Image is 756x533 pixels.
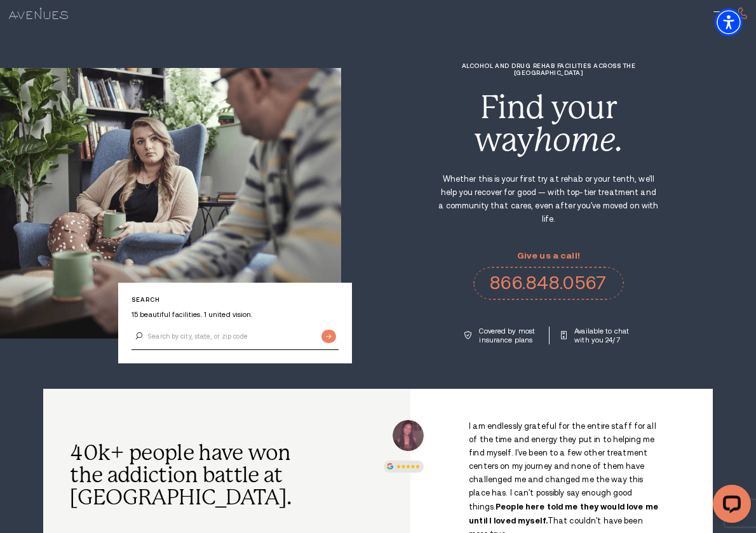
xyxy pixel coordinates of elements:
p: Search [132,296,339,303]
input: Search by city, state, or zip code [132,323,339,350]
input: Submit button [321,330,336,343]
h2: 40k+ people have won the addiction battle at [GEOGRAPHIC_DATA]. [70,442,299,509]
a: call 866.848.0567 [473,267,624,300]
a: Available to chat with you 24/7 [561,327,632,344]
p: 15 beautiful facilities. 1 united vision. [132,310,339,319]
h1: Alcohol and Drug Rehab Facilities across the [GEOGRAPHIC_DATA] [437,62,659,76]
strong: People here told me they would love me until I loved myself. [469,502,658,525]
iframe: LiveChat chat widget [703,480,756,533]
img: a person with long hair [393,420,424,451]
p: Give us a call! [473,251,624,260]
p: Whether this is your first try at rehab or your tenth, we'll help you recover for good — with top... [437,173,659,226]
i: home. [534,121,623,158]
p: Covered by most insurance plans [479,327,537,344]
a: Covered by most insurance plans [464,327,537,344]
div: Accessibility Menu [715,8,743,36]
div: Find your way [437,91,659,156]
p: Available to chat with you 24/7 [574,327,632,344]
